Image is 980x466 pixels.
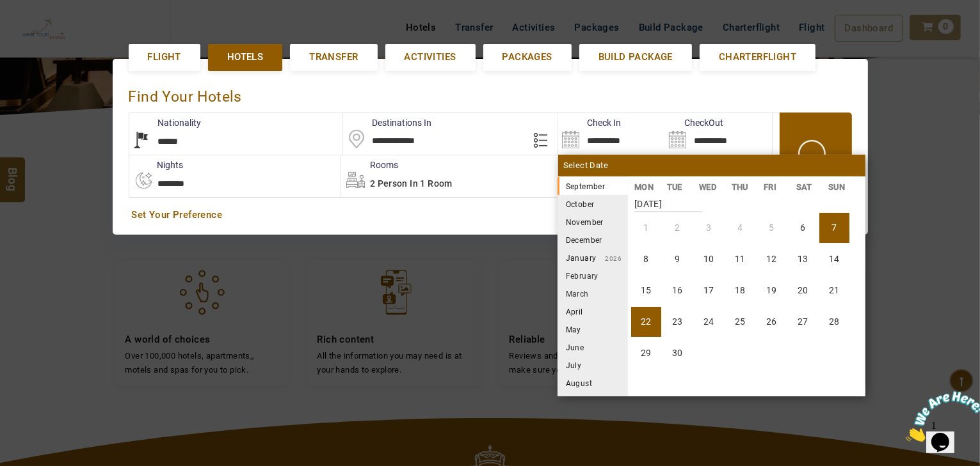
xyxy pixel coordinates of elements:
li: Friday, 19 September 2025 [757,276,787,306]
li: Monday, 29 September 2025 [631,338,661,368]
span: Flight [148,50,181,64]
li: Saturday, 20 September 2025 [788,276,818,306]
span: Charterflight [719,50,796,64]
label: nights [129,159,184,171]
li: Wednesday, 17 September 2025 [694,276,724,306]
a: Set Your Preference [132,208,849,222]
label: Rooms [341,159,398,171]
a: Charterflight [700,44,815,70]
li: Saturday, 13 September 2025 [788,244,818,274]
li: Sunday, 21 September 2025 [819,276,849,306]
li: May [558,320,628,338]
li: August [558,374,628,392]
li: September [558,177,628,195]
label: Destinations In [343,116,431,129]
label: Nationality [129,116,202,129]
span: Activities [405,50,456,64]
iframe: chat widget [901,386,980,447]
li: Monday, 8 September 2025 [631,244,661,274]
label: CheckOut [665,116,723,129]
a: Packages [483,44,572,70]
a: Build Package [579,44,692,70]
li: Friday, 26 September 2025 [757,307,787,337]
a: Activities [385,44,476,70]
li: Monday, 22 September 2025 [631,307,661,337]
strong: [DATE] [634,189,702,212]
li: April [558,302,628,320]
a: Hotels [208,44,282,70]
li: July [558,356,628,374]
li: SAT [789,180,822,194]
li: THU [725,180,757,194]
span: Hotels [227,50,263,64]
li: June [558,338,628,356]
li: MON [628,180,661,194]
li: Tuesday, 16 September 2025 [663,276,693,306]
li: Tuesday, 23 September 2025 [663,307,693,337]
li: Monday, 15 September 2025 [631,276,661,306]
li: January [558,249,628,267]
li: February [558,267,628,284]
input: Search [665,113,772,155]
li: Saturday, 27 September 2025 [788,307,818,337]
input: Search [558,113,665,155]
li: December [558,231,628,249]
li: Friday, 12 September 2025 [757,244,787,274]
li: Thursday, 11 September 2025 [725,244,755,274]
li: Wednesday, 24 September 2025 [694,307,724,337]
li: Tuesday, 9 September 2025 [663,244,693,274]
li: March [558,284,628,302]
span: Build Package [598,50,673,64]
label: Check In [558,116,621,129]
li: Sunday, 14 September 2025 [819,244,849,274]
li: October [558,195,628,213]
li: November [558,213,628,231]
span: Transfer [309,50,358,64]
small: 2025 [605,183,695,190]
span: 1 [5,5,10,16]
li: WED [693,180,725,194]
li: Wednesday, 10 September 2025 [694,244,724,274]
small: 2026 [597,255,622,262]
span: 2 Person in 1 Room [370,178,453,189]
li: Tuesday, 30 September 2025 [663,338,693,368]
li: TUE [660,180,693,194]
a: Flight [129,44,200,70]
span: Packages [502,50,552,64]
div: Select Date [558,155,865,176]
img: Chat attention grabber [5,5,84,56]
li: FRI [757,180,790,194]
li: Thursday, 18 September 2025 [725,276,755,306]
li: SUN [822,180,855,194]
a: Transfer [290,44,377,70]
li: Thursday, 25 September 2025 [725,307,755,337]
li: Saturday, 6 September 2025 [788,213,818,243]
li: Sunday, 7 September 2025 [819,213,849,243]
div: Find Your Hotels [129,75,852,113]
li: Sunday, 28 September 2025 [819,307,849,337]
